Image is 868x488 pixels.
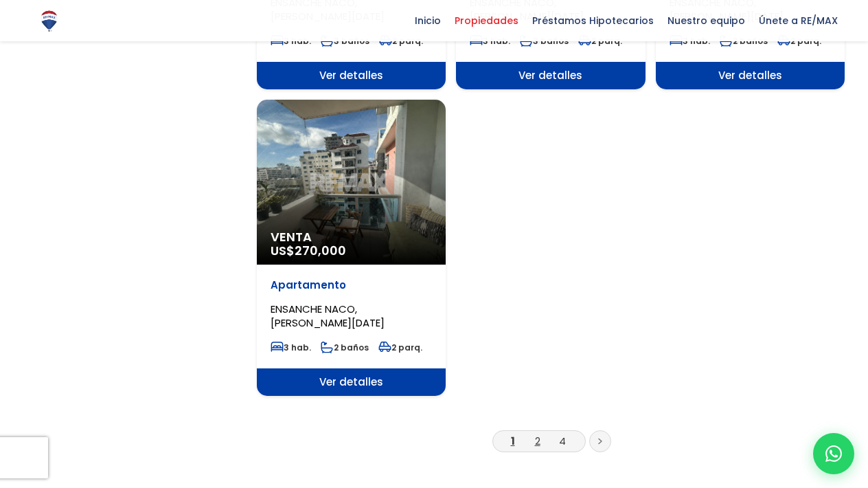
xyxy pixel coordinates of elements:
[661,10,752,31] span: Nuestro equipo
[257,62,446,89] span: Ver detalles
[559,434,566,448] a: 4
[511,434,515,448] a: 1
[408,10,448,31] span: Inicio
[257,100,446,396] a: Venta US$270,000 Apartamento ENSANCHE NACO, [PERSON_NAME][DATE] 3 hab. 2 baños 2 parq. Ver detalles
[535,434,540,448] a: 2
[271,242,346,259] span: US$
[271,302,385,330] span: ENSANCHE NACO, [PERSON_NAME][DATE]
[456,62,645,89] span: Ver detalles
[271,230,432,244] span: Venta
[321,342,369,353] span: 2 baños
[525,10,661,31] span: Préstamos Hipotecarios
[448,10,525,31] span: Propiedades
[257,368,446,396] span: Ver detalles
[271,278,432,292] p: Apartamento
[378,342,422,353] span: 2 parq.
[295,242,346,259] span: 270,000
[752,10,845,31] span: Únete a RE/MAX
[37,9,61,33] img: Logo de REMAX
[271,342,311,353] span: 3 hab.
[656,62,845,89] span: Ver detalles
